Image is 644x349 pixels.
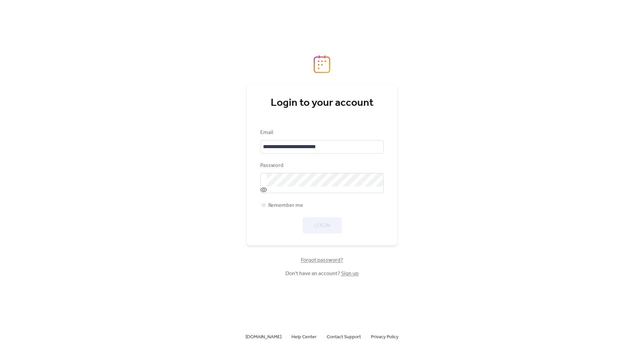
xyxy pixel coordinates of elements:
[260,129,382,137] div: Email
[291,333,317,341] a: Help Center
[327,333,361,341] span: Contact Support
[246,333,281,341] span: [DOMAIN_NAME]
[268,202,303,210] span: Remember me
[314,55,330,73] img: logo
[327,333,361,341] a: Contact Support
[260,162,382,170] div: Password
[260,96,384,110] div: Login to your account
[246,333,281,341] a: [DOMAIN_NAME]
[301,258,343,262] a: Forgot password?
[341,268,359,279] a: Sign up
[371,333,398,341] span: Privacy Policy
[291,333,317,341] span: Help Center
[371,333,398,341] a: Privacy Policy
[285,270,359,278] span: Don't have an account?
[301,256,343,264] span: Forgot password?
